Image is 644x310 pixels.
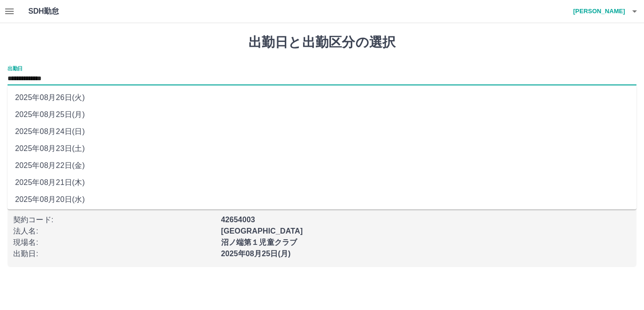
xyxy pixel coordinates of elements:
[8,157,636,174] li: 2025年08月22日(金)
[13,226,215,237] p: 法人名 :
[8,191,636,208] li: 2025年08月20日(水)
[221,216,255,224] b: 42654003
[221,238,297,246] b: 沼ノ端第１児童クラブ
[13,237,215,248] p: 現場名 :
[8,123,636,140] li: 2025年08月24日(日)
[8,174,636,191] li: 2025年08月21日(木)
[8,208,636,225] li: 2025年08月19日(火)
[13,248,215,260] p: 出勤日 :
[221,250,291,258] b: 2025年08月25日(月)
[8,65,23,72] label: 出勤日
[8,106,636,123] li: 2025年08月25日(月)
[8,89,636,106] li: 2025年08月26日(火)
[8,34,636,50] h1: 出勤日と出勤区分の選択
[13,214,215,226] p: 契約コード :
[221,227,303,235] b: [GEOGRAPHIC_DATA]
[8,140,636,157] li: 2025年08月23日(土)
